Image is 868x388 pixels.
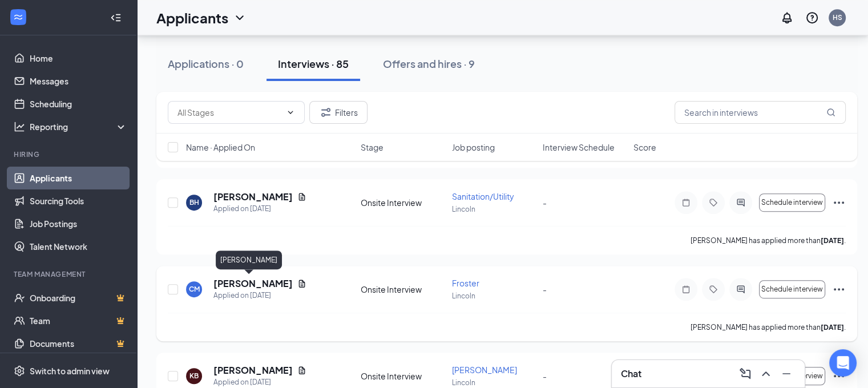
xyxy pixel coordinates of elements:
p: Lincoln [452,204,536,214]
span: Name · Applied On [186,142,255,153]
a: Applicants [30,167,127,189]
div: Applied on [DATE] [213,377,306,388]
svg: Document [297,279,306,288]
p: Lincoln [452,291,536,301]
b: [DATE] [821,236,844,245]
span: Schedule interview [761,199,823,207]
div: Open Intercom Messenger [829,349,857,377]
div: Reporting [30,121,128,132]
h5: [PERSON_NAME] [213,277,293,290]
h5: [PERSON_NAME] [213,364,293,377]
button: Filter Filters [309,101,368,124]
a: Sourcing Tools [30,189,127,212]
div: Switch to admin view [30,365,110,377]
a: Scheduling [30,92,127,115]
input: Search in interviews [675,101,846,124]
span: - [543,284,547,294]
a: OnboardingCrown [30,286,127,309]
svg: Filter [319,106,333,119]
span: - [543,371,547,381]
svg: ComposeMessage [738,367,752,381]
a: Job Postings [30,212,127,235]
input: All Stages [177,106,281,119]
span: Job posting [452,142,495,153]
svg: QuestionInfo [805,11,819,25]
svg: Document [297,192,306,201]
svg: Note [679,285,693,294]
a: TeamCrown [30,309,127,332]
span: - [543,197,547,208]
svg: Collapse [110,12,122,23]
button: Minimize [777,365,796,383]
div: Onsite Interview [361,197,445,208]
span: Sanitation/Utility [452,191,514,201]
div: KB [189,371,199,381]
span: Schedule interview [761,285,823,293]
div: Applied on [DATE] [213,203,306,215]
b: [DATE] [821,323,844,332]
div: Onsite Interview [361,284,445,295]
svg: Document [297,366,306,375]
svg: Ellipses [832,196,846,209]
span: Interview Schedule [543,142,615,153]
div: HS [833,13,842,22]
span: [PERSON_NAME] [452,365,517,375]
p: [PERSON_NAME] has applied more than . [691,236,846,245]
svg: Note [679,198,693,207]
span: Score [633,142,656,153]
button: ComposeMessage [736,365,754,383]
svg: ChevronUp [759,367,773,381]
svg: ActiveChat [734,285,748,294]
a: DocumentsCrown [30,332,127,355]
h5: [PERSON_NAME] [213,191,293,203]
div: Team Management [14,269,125,279]
div: [PERSON_NAME] [216,250,282,269]
h1: Applicants [156,8,228,27]
button: Schedule interview [759,193,825,212]
div: Interviews · 85 [278,56,349,71]
svg: ActiveChat [734,198,748,207]
svg: ChevronDown [286,108,295,117]
a: Talent Network [30,235,127,258]
div: Applied on [DATE] [213,290,306,301]
svg: Tag [706,198,720,207]
div: CM [189,284,200,294]
svg: Analysis [14,121,25,132]
div: Offers and hires · 9 [383,56,475,71]
div: Onsite Interview [361,370,445,382]
div: BH [189,197,199,207]
svg: Settings [14,365,25,377]
svg: Ellipses [832,282,846,296]
svg: MagnifyingGlass [826,108,835,117]
button: Schedule interview [759,280,825,298]
a: Messages [30,70,127,92]
h3: Chat [621,367,641,380]
p: [PERSON_NAME] has applied more than . [691,322,846,332]
p: Lincoln [452,378,536,387]
span: Stage [361,142,383,153]
svg: ChevronDown [233,11,247,25]
div: Applications · 0 [168,56,244,71]
svg: Tag [706,285,720,294]
a: Home [30,47,127,70]
span: Froster [452,278,479,288]
button: ChevronUp [757,365,775,383]
div: Hiring [14,149,125,159]
svg: Notifications [780,11,794,25]
svg: WorkstreamLogo [13,11,24,23]
svg: Minimize [780,367,793,381]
